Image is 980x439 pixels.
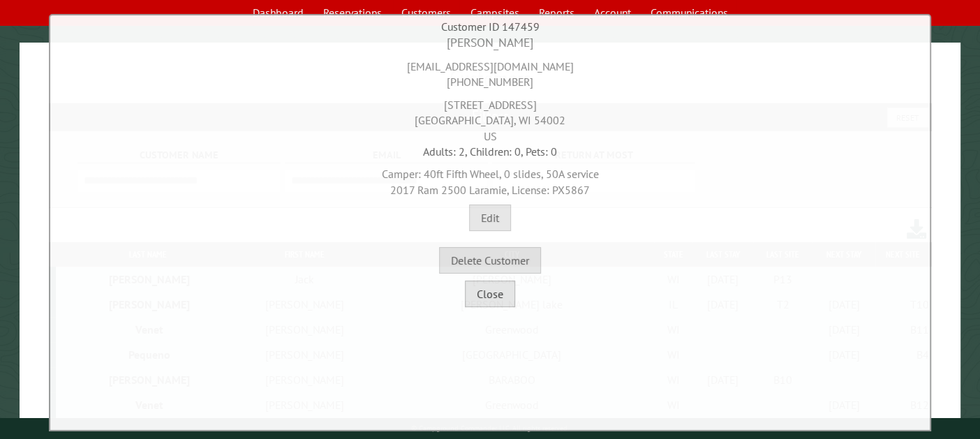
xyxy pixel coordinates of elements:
div: [EMAIL_ADDRESS][DOMAIN_NAME] [PHONE_NUMBER] [54,52,926,90]
div: [STREET_ADDRESS] [GEOGRAPHIC_DATA], WI 54002 US [54,90,926,144]
div: Camper: 40ft Fifth Wheel, 0 slides, 50A service [54,159,926,198]
button: Close [465,281,515,307]
div: Adults: 2, Children: 0, Pets: 0 [54,144,926,159]
span: 2017 Ram 2500 Laramie, License: PX5867 [390,183,590,197]
div: [PERSON_NAME] [54,34,926,52]
button: Edit [469,204,511,231]
button: Delete Customer [439,247,541,274]
small: © Campground Commander LLC. All rights reserved. [411,424,569,433]
div: Customer ID 147459 [54,19,926,34]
